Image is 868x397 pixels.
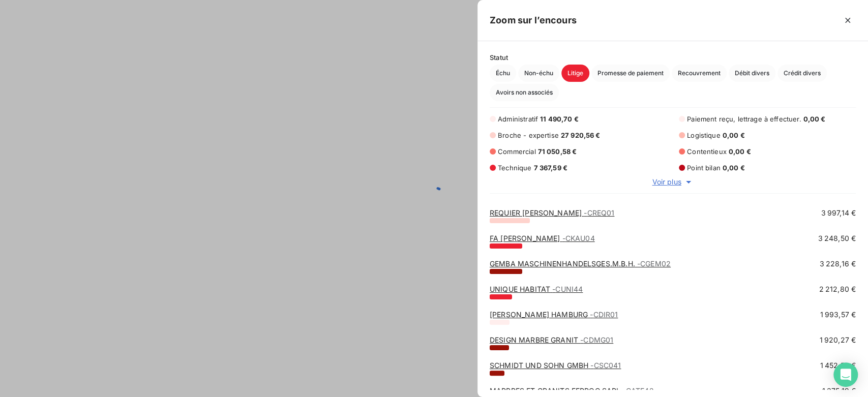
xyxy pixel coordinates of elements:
span: 71 050,58 € [538,147,577,156]
span: - CATE42 [623,386,654,395]
a: DESIGN MARBRE GRANIT [490,335,613,344]
a: GEMBA MASCHINENHANDELSGES.M.B.H. [490,259,671,268]
span: 2 212,80 € [819,284,856,294]
span: - CKAU04 [562,234,595,242]
span: 1 375,19 € [822,386,856,396]
button: Recouvrement [672,65,727,82]
span: Technique [498,164,531,172]
span: 0,00 € [729,147,751,156]
span: 1 920,27 € [820,335,856,345]
a: MARBRES ET GRANITS FERROC SARL [490,386,654,395]
span: 27 920,56 € [561,131,601,139]
span: 1 452,50 € [820,360,856,371]
span: Statut [490,53,856,62]
span: Broche - expertise [498,131,559,139]
button: Débit divers [729,65,775,82]
div: grid [477,200,868,389]
a: FA [PERSON_NAME] [490,234,595,242]
span: Contentieux [687,147,727,156]
button: Crédit divers [777,65,827,82]
span: Voir plus [652,177,681,187]
span: - CSC041 [590,361,621,370]
button: Échu [490,65,516,82]
span: 0,00 € [803,115,825,123]
button: Promesse de paiement [591,65,670,82]
span: - CDIR01 [590,310,618,319]
button: Avoirs non associés [490,84,559,101]
span: - CUNI44 [552,285,583,293]
span: - CREQ01 [584,208,614,217]
span: Logistique [687,131,721,139]
button: Non-échu [518,65,559,82]
a: REQUIER [PERSON_NAME] [490,208,614,217]
span: Administratif [498,115,538,123]
span: 1 993,57 € [820,310,856,320]
span: - CDMG01 [580,335,613,344]
div: Open Intercom Messenger [833,362,858,387]
a: [PERSON_NAME] HAMBURG [490,310,618,319]
button: Litige [561,65,589,82]
a: SCHMIDT UND SOHN GMBH [490,361,621,370]
h5: Zoom sur l’encours [490,13,577,27]
span: 3 248,50 € [818,233,856,243]
span: Paiement reçu, lettrage à effectuer. [687,115,801,123]
span: 7 367,59 € [533,164,567,172]
span: Point bilan [687,164,721,172]
a: UNIQUE HABITAT [490,285,583,293]
span: - CGEM02 [637,259,671,268]
span: 0,00 € [723,131,745,139]
span: 3 228,16 € [820,259,856,269]
span: Commercial [498,147,536,156]
span: 3 997,14 € [821,208,856,218]
span: 0,00 € [723,164,745,172]
span: 11 490,70 € [540,115,579,123]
